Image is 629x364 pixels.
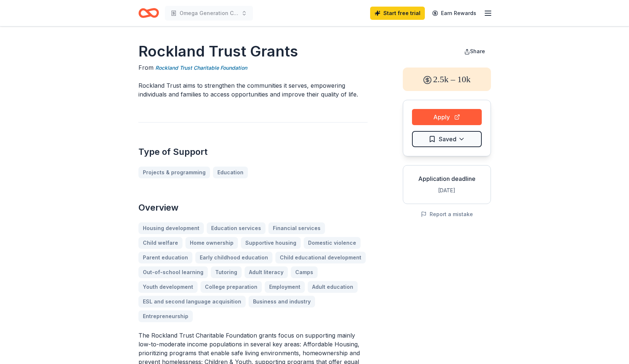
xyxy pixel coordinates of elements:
[428,7,481,20] a: Earn Rewards
[138,167,210,178] a: Projects & programming
[138,41,368,62] h1: Rockland Trust Grants
[165,6,253,21] button: Omega Generation Camp 2026
[470,48,485,54] span: Share
[412,131,482,147] button: Saved
[439,134,456,144] span: Saved
[409,174,485,183] div: Application deadline
[213,167,248,178] a: Education
[421,210,473,219] button: Report a mistake
[370,7,425,20] a: Start free trial
[138,63,368,72] div: From
[458,44,491,59] button: Share
[403,68,491,91] div: 2.5k – 10k
[138,146,368,158] h2: Type of Support
[155,63,247,72] a: Rockland Trust Charitable Foundation
[412,109,482,125] button: Apply
[138,202,368,214] h2: Overview
[138,81,368,99] p: Rockland Trust aims to strengthen the communities it serves, empowering individuals and families ...
[138,4,159,22] a: Home
[180,9,238,18] span: Omega Generation Camp 2026
[409,186,485,195] div: [DATE]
